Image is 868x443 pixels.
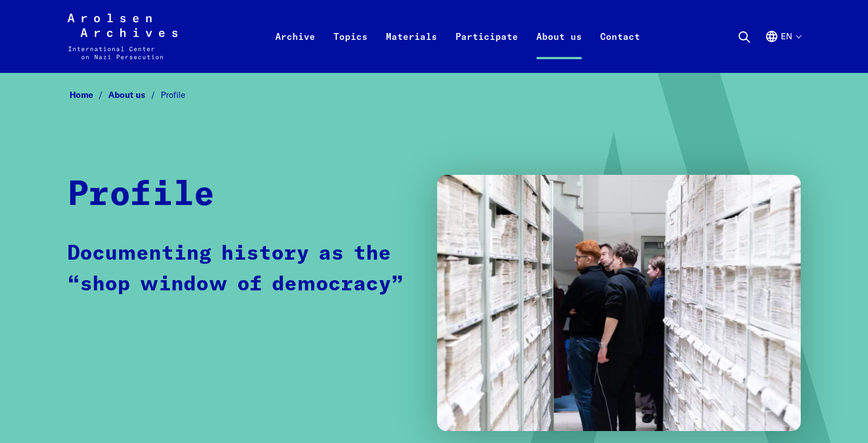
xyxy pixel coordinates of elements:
h1: Profile [67,175,215,216]
a: Home [70,89,108,100]
button: English, language selection [765,30,801,71]
a: Contact [591,27,649,73]
a: About us [527,27,591,73]
a: Materials [377,27,446,73]
nav: Breadcrumb [67,87,801,104]
span: Profile [161,89,185,100]
nav: Primary [266,14,649,59]
a: About us [108,89,161,100]
a: Topics [324,27,377,73]
a: Participate [446,27,527,73]
p: Documenting history as the “shop window of democracy” [67,239,414,300]
a: Archive [266,27,324,73]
